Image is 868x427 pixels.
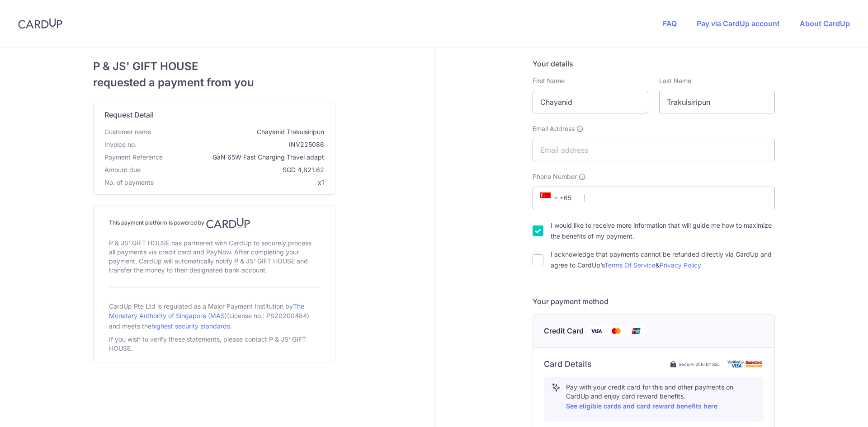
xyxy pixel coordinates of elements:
a: Terms Of Service [604,261,656,269]
span: P & JS' GIFT HOUSE [93,58,335,75]
div: If you wish to verify these statements, please contact P & JS' GIFT HOUSE. [109,333,320,355]
a: highest security standards [151,322,230,330]
span: No. of payments [104,178,154,187]
span: Credit Card [544,325,584,337]
div: P & JS' GIFT HOUSE has partnered with CardUp to securely process all payments via credit card and... [109,237,320,277]
span: INV225086 [140,140,324,149]
label: I would like to receive more information that will guide me how to maximize the benefits of my pa... [551,220,775,242]
h5: Your payment method [533,296,775,307]
div: CardUp Pte Ltd is regulated as a Major Payment Institution by (License no.: PS20200484) and meets... [109,299,320,333]
img: Union Pay [627,325,645,337]
h4: This payment platform is powered by [109,218,320,229]
input: Email address [533,139,775,161]
a: See eligible cards and card reward benefits here [566,402,717,410]
span: requested a payment from you [93,75,335,91]
a: About CardUp [800,19,850,28]
span: GaN 65W Fast Charging Travel adapt [166,153,324,162]
label: I acknowledge that payments cannot be refunded directly via CardUp and agree to CardUp’s & [551,249,775,271]
h5: Your details [533,58,775,69]
label: First Name [533,76,565,85]
span: Email Address [533,124,575,133]
span: Invoice no. [104,140,137,149]
span: Secure 256-bit SSL [679,361,720,368]
span: +65 [537,192,578,203]
img: Mastercard [607,325,625,337]
span: translation missing: en.payment_reference [104,153,163,161]
a: FAQ [663,19,677,28]
span: Customer name [104,127,151,136]
span: translation missing: en.request_detail [104,110,154,119]
a: Pay via CardUp account [697,19,780,28]
a: Privacy Policy [660,261,701,269]
img: CardUp [18,18,62,29]
h6: Card Details [544,359,592,370]
span: SGD 4,821.62 [144,165,324,174]
span: Phone Number [533,172,577,181]
img: Visa [587,325,605,337]
input: First name [533,91,648,113]
iframe: Opens a widget where you can find more information [810,400,859,422]
img: card secure [727,360,764,368]
span: +65 [540,192,561,203]
span: Chayanid Trakulsiripun [155,127,324,136]
span: x1 [318,178,324,186]
input: Last name [659,91,775,113]
img: CardUp [206,218,250,229]
span: Amount due [104,165,141,174]
label: Last Name [659,76,691,85]
p: Pay with your credit card for this and other payments on CardUp and enjoy card reward benefits. [566,383,756,412]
